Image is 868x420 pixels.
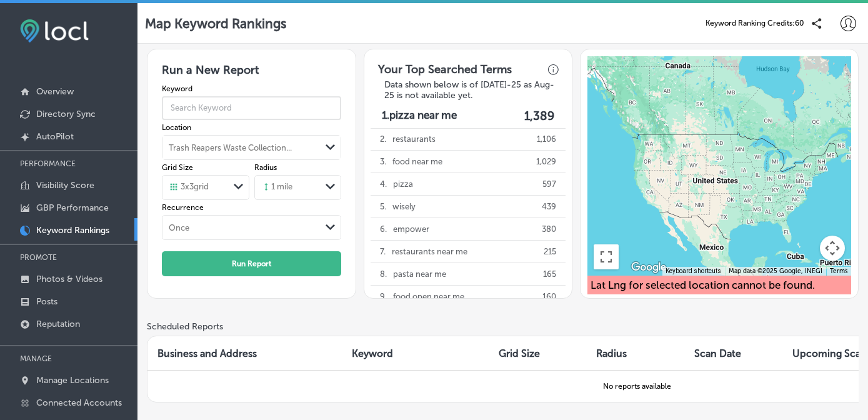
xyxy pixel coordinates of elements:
[162,203,342,212] label: Recurrence
[393,218,429,240] p: empower
[594,244,619,269] button: Toggle fullscreen view
[587,276,851,294] div: Lat Lng for selected location cannot be found.
[342,336,489,370] th: Keyword
[628,259,669,276] a: Open this area in Google Maps (opens a new window)
[36,86,74,97] p: Overview
[261,182,292,193] div: 1 mile
[684,336,782,370] th: Scan Date
[36,296,57,307] p: Posts
[543,263,556,285] p: 165
[628,259,669,276] img: Google
[537,128,556,150] p: 1,106
[147,321,859,332] h3: Scheduled Reports
[254,163,277,172] label: Radius
[169,143,292,152] div: Trash Reapers Waste Collection...
[162,163,193,172] label: Grid Size
[380,263,387,285] p: 8 .
[380,196,386,217] p: 5 .
[706,19,804,27] span: Keyword Ranking Credits: 60
[36,274,102,284] p: Photos & Videos
[162,251,342,276] button: Run Report
[36,109,96,119] p: Directory Sync
[524,109,554,123] label: 1,389
[145,16,286,31] p: Map Keyword Rankings
[380,151,386,172] p: 3 .
[371,55,519,79] h3: Your Top Searched Terms
[380,286,387,307] p: 9 .
[169,182,209,193] div: 3 x 3 grid
[36,131,74,142] p: AutoPilot
[393,173,413,195] p: pizza
[36,319,80,329] p: Reputation
[36,202,109,213] p: GBP Performance
[392,151,442,172] p: food near me
[380,173,387,195] p: 4 .
[380,128,386,150] p: 2 .
[36,375,109,386] p: Manage Locations
[393,263,446,285] p: pasta near me
[729,267,822,275] span: Map data ©2025 Google, INEGI
[147,336,342,370] th: Business and Address
[162,92,342,124] input: Search Keyword
[830,267,847,275] a: Terms (opens in new tab)
[666,267,721,276] button: Keyboard shortcuts
[544,241,556,262] p: 215
[392,196,416,217] p: wisely
[380,241,386,262] p: 7 .
[542,218,556,240] p: 380
[586,336,684,370] th: Radius
[489,336,586,370] th: Grid Size
[169,223,189,232] div: Once
[542,286,556,307] p: 160
[36,397,122,408] p: Connected Accounts
[542,196,556,217] p: 439
[536,151,556,172] p: 1,029
[162,123,342,132] label: Location
[820,236,845,261] button: Map camera controls
[393,286,464,307] p: food open near me
[162,84,342,93] label: Keyword
[162,63,342,84] h3: Run a New Report
[542,173,556,195] p: 597
[392,241,467,262] p: restaurants near me
[36,180,94,191] p: Visibility Score
[380,218,387,240] p: 6 .
[392,128,436,150] p: restaurants
[377,79,559,101] h3: Data shown below is of [DATE]-25 as Aug-25 is not available yet.
[36,225,109,236] p: Keyword Rankings
[20,19,89,42] img: fda3e92497d09a02dc62c9cd864e3231.png
[382,109,457,123] p: 1. pizza near me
